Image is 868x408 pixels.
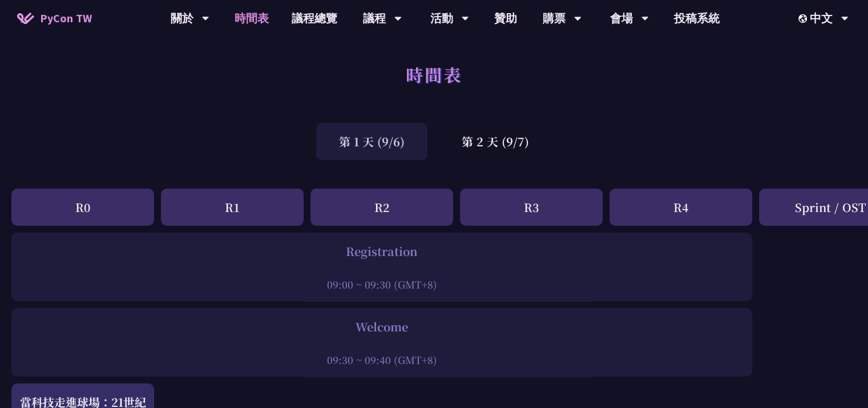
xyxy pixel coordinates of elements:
[17,277,746,291] div: 09:00 ~ 09:30 (GMT+8)
[17,13,34,24] img: Home icon of PyCon TW 2025
[40,10,92,27] span: PyCon TW
[406,57,462,91] h1: 時間表
[161,189,304,226] div: R1
[17,318,746,335] div: Welcome
[316,123,427,160] div: 第 1 天 (9/6)
[17,353,746,367] div: 09:30 ~ 09:40 (GMT+8)
[439,123,552,160] div: 第 2 天 (9/7)
[310,189,453,226] div: R2
[11,189,154,226] div: R0
[798,14,810,23] img: Locale Icon
[6,4,103,33] a: PyCon TW
[609,189,752,226] div: R4
[17,243,746,260] div: Registration
[460,189,603,226] div: R3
